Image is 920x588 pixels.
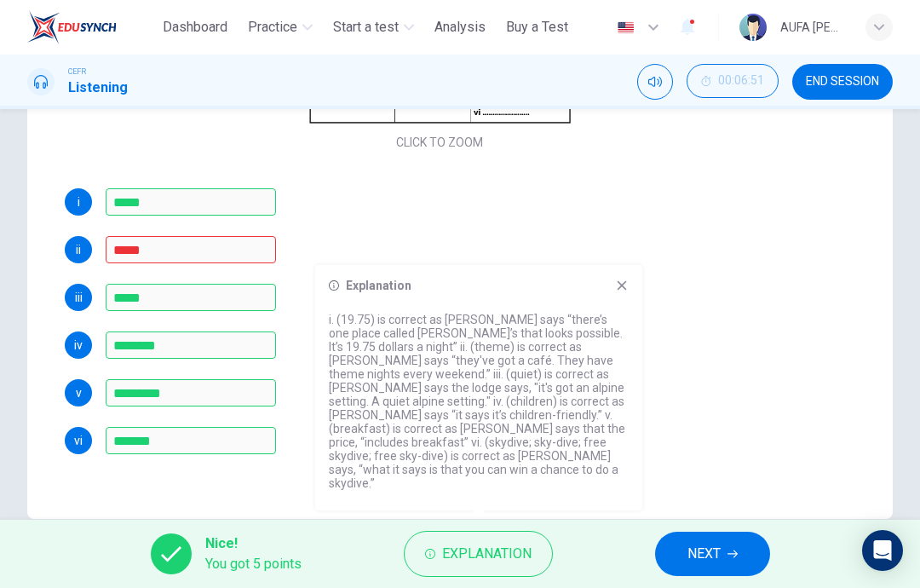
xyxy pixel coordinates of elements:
[74,435,83,447] span: vi
[248,17,297,37] span: Practice
[780,17,845,37] div: AUFA [PERSON_NAME]
[687,64,779,100] div: Hide
[637,64,673,100] div: Mute
[333,17,399,37] span: Start a test
[205,533,302,554] span: Nice!
[739,14,767,41] img: Profile picture
[862,530,903,571] div: Open Intercom Messenger
[806,75,879,89] span: END SESSION
[106,284,276,311] input: quiet
[442,542,532,566] span: Explanation
[687,542,721,566] span: NEXT
[76,244,81,256] span: ii
[68,78,128,98] h1: Listening
[205,554,302,574] span: You got 5 points
[106,427,276,454] input: skydive; sky-dive; free skydive; free sky-dive
[163,17,227,37] span: Dashboard
[346,279,411,292] h6: Explanation
[27,10,117,44] img: ELTC logo
[615,21,636,34] img: en
[329,313,629,490] p: i. (19.75) is correct as [PERSON_NAME] says “there’s one place called [PERSON_NAME]’s that looks ...
[106,379,276,406] input: breakfast
[106,331,276,359] input: children
[718,74,764,88] span: 00:06:51
[434,17,486,37] span: Analysis
[506,17,568,37] span: Buy a Test
[68,66,86,78] span: CEFR
[74,339,83,351] span: iv
[75,291,83,303] span: iii
[78,196,80,208] span: i
[106,188,276,216] input: 19.75
[76,387,82,399] span: v
[106,236,276,263] input: theme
